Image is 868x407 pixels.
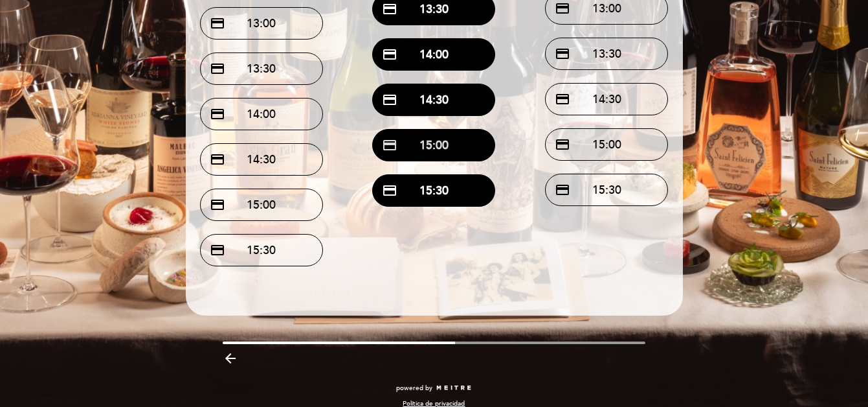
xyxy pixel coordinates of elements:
span: credit_card [555,91,570,107]
button: credit_card 15:00 [372,129,495,161]
button: credit_card 13:30 [200,52,323,85]
button: credit_card 15:00 [545,128,668,161]
button: credit_card 13:00 [200,7,323,40]
span: credit_card [210,61,225,76]
button: credit_card 14:30 [545,83,668,115]
button: credit_card 14:00 [372,38,495,71]
span: credit_card [555,137,570,152]
a: powered by [396,384,473,393]
button: credit_card 15:00 [200,189,323,221]
span: credit_card [210,242,225,258]
span: credit_card [210,16,225,31]
button: credit_card 15:30 [372,174,495,207]
span: credit_card [555,1,570,16]
span: credit_card [382,1,397,17]
span: credit_card [210,152,225,167]
span: credit_card [555,46,570,62]
span: credit_card [382,92,397,108]
span: credit_card [382,137,397,153]
button: credit_card 13:30 [545,38,668,70]
span: credit_card [555,182,570,198]
i: arrow_backward [223,351,238,366]
span: credit_card [210,197,225,213]
button: credit_card 14:30 [200,143,323,176]
button: credit_card 14:30 [372,84,495,116]
img: MEITRE [436,385,473,391]
span: powered by [396,384,432,393]
span: credit_card [382,183,397,198]
button: credit_card 14:00 [200,98,323,130]
span: credit_card [382,47,397,62]
button: credit_card 15:30 [545,174,668,206]
span: credit_card [210,106,225,122]
button: credit_card 15:30 [200,234,323,266]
